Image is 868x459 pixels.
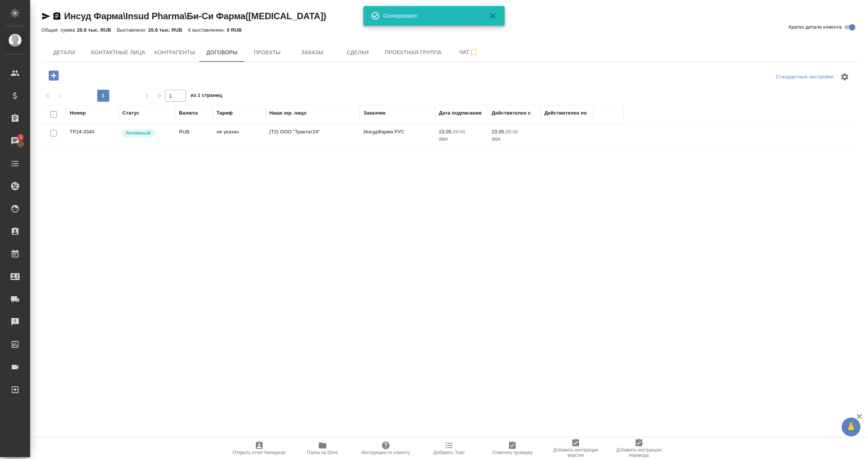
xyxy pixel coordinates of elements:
p: 0 RUB [227,27,248,33]
div: Скопировано! [384,12,478,20]
span: Кратко детали клиента [789,23,842,31]
p: Общая сумма [41,27,77,33]
div: Статус [122,109,139,117]
div: Тариф [217,109,233,117]
button: 🙏 [842,418,860,436]
span: Чат [451,47,487,57]
p: 23.05, [492,129,506,135]
td: не указан [213,124,266,151]
p: 20.6 тыс. RUB [148,27,188,33]
span: Договоры [204,48,240,57]
a: 1 [2,132,28,150]
td: ТР24-3340 [66,124,119,151]
p: К выставлению: [188,27,227,33]
p: Активный [126,129,151,137]
p: 2024 [492,136,537,143]
button: Скопировать ссылку для ЯМессенджера [41,12,50,21]
p: 20.6 тыс. RUB [77,27,117,33]
span: Проекты [249,48,285,57]
p: ИнсудФарма РУС [364,128,431,136]
span: Контрагенты [154,48,195,57]
a: Инсуд Фарма\Insud Pharma\Би-Си Фарма([MEDICAL_DATA]) [64,11,326,21]
span: Настроить таблицу [836,68,854,86]
button: Скопировать ссылку [52,12,61,21]
p: Выставлено: [117,27,148,33]
span: из 1 страниц [191,91,222,102]
span: 🙏 [845,419,857,435]
div: Номер [70,109,86,117]
p: 09:00 [453,129,465,135]
span: Сделки [339,48,376,57]
p: 23.05, [439,129,453,135]
p: 2024 [439,136,484,143]
span: Заказы [294,48,330,57]
div: Наше юр. лицо [269,109,307,117]
div: split button [774,71,836,83]
button: Закрыть [484,11,502,20]
span: 1 [15,133,26,141]
svg: Подписаться [469,48,478,57]
div: Валюта [179,109,198,117]
span: Проектная группа [385,48,442,57]
td: RUB [175,124,213,151]
td: (Т2) ООО "Трактат24" [266,124,360,151]
p: 09:00 [506,129,518,135]
div: Действителен по [544,109,587,117]
span: Контактные лица [91,48,145,57]
span: Детали [46,48,82,57]
button: Добавить договор [43,68,64,83]
div: Действителен с [492,109,531,117]
div: Дата подписания [439,109,482,117]
div: Заказчик [364,109,385,117]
